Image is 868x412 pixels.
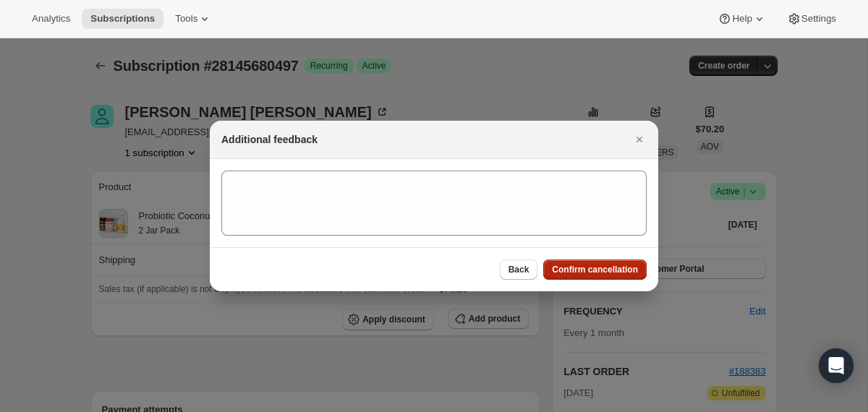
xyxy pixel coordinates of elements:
[166,9,221,29] button: Tools
[90,13,155,25] span: Subscriptions
[509,264,529,275] span: Back
[175,13,197,25] span: Tools
[82,9,163,29] button: Subscriptions
[221,132,318,147] h2: Additional feedback
[500,259,538,280] button: Back
[32,13,70,25] span: Analytics
[778,9,845,29] button: Settings
[709,9,775,29] button: Help
[552,264,638,275] span: Confirm cancellation
[23,9,79,29] button: Analytics
[629,129,650,150] button: Close
[819,348,854,383] div: Open Intercom Messenger
[543,259,647,280] button: Confirm cancellation
[732,13,752,25] span: Help
[801,13,836,25] span: Settings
